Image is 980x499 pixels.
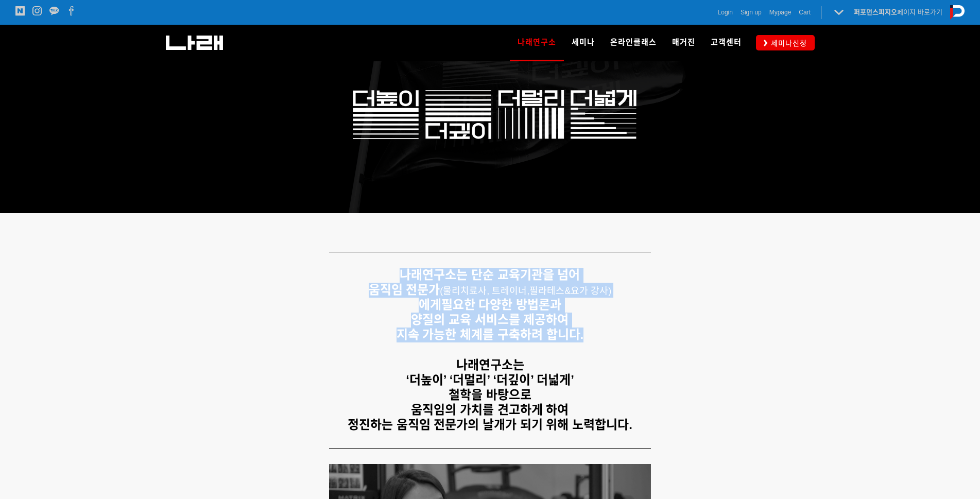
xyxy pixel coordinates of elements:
a: Login [718,7,733,18]
span: ( [440,286,529,296]
strong: 에게 [419,298,441,312]
strong: 정진하는 움직임 전문가의 날개가 되기 위해 노력합니다. [348,418,632,432]
strong: 양질의 교육 서비스를 제공하여 [411,313,569,326]
a: 고객센터 [703,25,749,61]
span: 나래연구소 [518,34,556,50]
span: 필라테스&요가 강사) [529,286,611,296]
strong: ‘더높이’ ‘더멀리’ ‘더깊이’ 더넓게’ [406,373,574,387]
a: Cart [799,7,811,18]
span: 고객센터 [711,38,742,47]
strong: 필요한 다양한 방법론과 [441,298,561,312]
span: 세미나신청 [768,38,807,48]
a: 나래연구소 [510,25,564,61]
span: 물리치료사, 트레이너, [443,286,529,296]
a: 세미나 [564,25,603,61]
span: 매거진 [672,38,695,47]
strong: 나래연구소는 단순 교육기관을 넘어 [400,268,580,282]
strong: 퍼포먼스피지오 [854,8,897,16]
strong: 나래연구소는 [456,358,524,372]
span: 세미나 [572,38,595,47]
strong: 움직임 전문가 [369,283,440,297]
span: 온라인클래스 [610,38,657,47]
a: Sign up [741,7,762,18]
strong: 지속 가능한 체계를 구축하려 합니다. [397,328,583,341]
strong: 움직임의 가치를 견고하게 하여 [411,403,569,417]
a: 매거진 [664,25,703,61]
a: Mypage [769,7,792,18]
a: 온라인클래스 [603,25,664,61]
a: 퍼포먼스피지오페이지 바로가기 [854,8,942,16]
a: 세미나신청 [756,35,815,50]
strong: 철학을 바탕으로 [449,388,531,402]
